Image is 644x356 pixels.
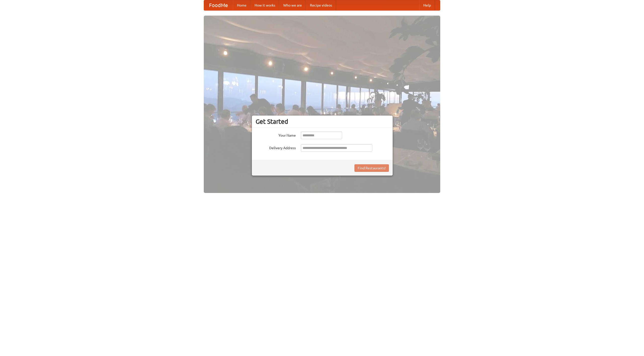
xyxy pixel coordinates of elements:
h3: Get Started [256,118,389,125]
a: Who we are [279,0,306,10]
a: FoodMe [204,0,233,10]
a: Home [233,0,251,10]
a: How it works [251,0,279,10]
button: Find Restaurants! [354,164,389,172]
label: Delivery Address [256,144,296,150]
label: Your Name [256,132,296,138]
a: Recipe videos [306,0,336,10]
a: Help [419,0,435,10]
